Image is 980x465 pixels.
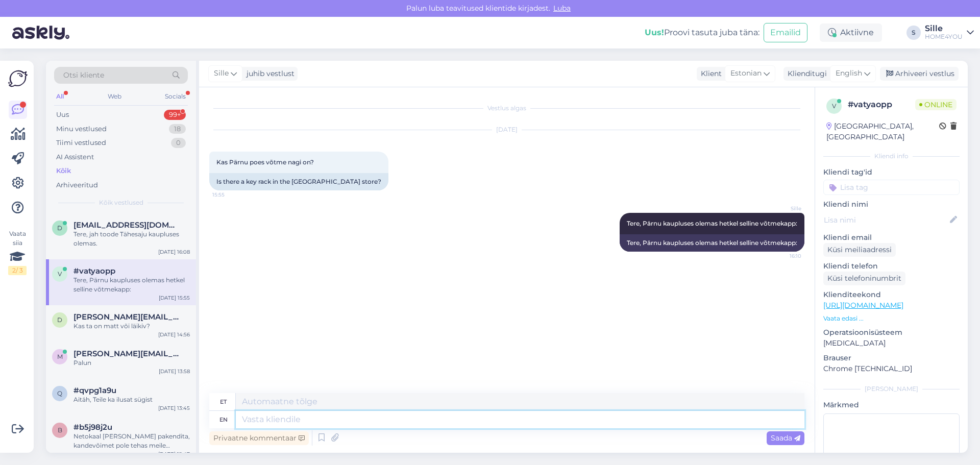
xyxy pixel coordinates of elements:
[906,26,921,40] div: S
[158,404,190,412] div: [DATE] 13:45
[158,331,190,338] div: [DATE] 14:56
[56,124,107,134] div: Minu vestlused
[823,243,896,257] div: Küsi meiliaadressi
[823,338,960,349] p: [MEDICAL_DATA]
[163,90,188,103] div: Socials
[823,289,960,300] p: Klienditeekond
[823,232,960,243] p: Kliendi email
[73,432,190,450] div: Netokaal [PERSON_NAME] pakendita, kandevõimet pole tehas meile andnud, aga 10 kg kannatab kindlasti.
[645,28,664,37] b: Uus!
[697,68,722,79] div: Klient
[823,261,960,272] p: Kliendi telefon
[848,99,915,111] div: # vatyaopp
[763,252,801,260] span: 16:10
[242,68,295,79] div: juhib vestlust
[73,312,180,322] span: diana.povaljajeva@gmail.com
[158,450,190,458] div: [DATE] 12:47
[730,68,762,79] span: Estonian
[169,124,186,134] div: 18
[764,23,807,42] button: Emailid
[771,433,800,443] span: Saada
[73,395,190,404] div: Aitäh, Teile ka ilusat sügist
[8,229,27,275] div: Vaata siia
[63,70,104,81] span: Otsi kliente
[823,180,960,195] input: Lisa tag
[57,389,62,397] span: q
[645,27,759,39] div: Proovi tasuta juba täna:
[8,69,28,88] img: Askly Logo
[550,4,574,13] span: Luba
[106,90,124,103] div: Web
[823,314,960,323] p: Vaata edasi ...
[56,152,94,162] div: AI Assistent
[54,90,66,103] div: All
[209,431,309,445] div: Privaatne kommentaar
[823,272,905,285] div: Küsi telefoninumbrit
[56,180,98,190] div: Arhiveeritud
[8,266,27,275] div: 2 / 3
[73,349,180,358] span: merle.tde@gmail.com
[880,67,959,81] div: Arhiveeri vestlus
[58,270,62,278] span: v
[219,411,228,428] div: en
[209,125,804,134] div: [DATE]
[824,214,948,226] input: Lisa nimi
[56,110,69,120] div: Uus
[823,199,960,210] p: Kliendi nimi
[823,400,960,410] p: Märkmed
[823,167,960,178] p: Kliendi tag'id
[158,248,190,256] div: [DATE] 16:08
[823,353,960,363] p: Brauser
[823,384,960,394] div: [PERSON_NAME]
[73,230,190,248] div: Tere, jah toode Tähesaju kaupluses olemas.
[826,121,939,142] div: [GEOGRAPHIC_DATA], [GEOGRAPHIC_DATA]
[73,266,115,276] span: #vatyaopp
[57,224,62,232] span: d
[220,393,227,410] div: et
[99,198,143,207] span: Kõik vestlused
[925,25,974,41] a: SilleHOME4YOU
[56,138,106,148] div: Tiimi vestlused
[823,363,960,374] p: Chrome [TECHNICAL_ID]
[73,358,190,368] div: Palun
[915,99,957,110] span: Online
[57,316,62,324] span: d
[783,68,827,79] div: Klienditugi
[836,68,862,79] span: English
[925,33,963,41] div: HOME4YOU
[216,158,314,166] span: Kas Pärnu poes võtme nagi on?
[209,104,804,113] div: Vestlus algas
[57,353,63,360] span: m
[925,25,963,33] div: Sille
[58,426,62,434] span: b
[73,221,180,230] span: denchha@mail.ru
[212,191,251,199] span: 15:55
[73,386,116,395] span: #qvpg1a9u
[823,327,960,338] p: Operatsioonisüsteem
[56,166,71,176] div: Kõik
[763,205,801,212] span: Sille
[73,276,190,294] div: Tere, Pärnu kaupluses olemas hetkel selline võtmekapp:
[159,294,190,302] div: [DATE] 15:55
[214,68,229,79] span: Sille
[73,322,190,331] div: Kas ta on matt või läikiv?
[627,219,797,227] span: Tere, Pärnu kaupluses olemas hetkel selline võtmekapp:
[164,110,186,120] div: 99+
[209,173,388,190] div: Is there a key rack in the [GEOGRAPHIC_DATA] store?
[73,423,112,432] span: #b5j98j2u
[820,23,882,42] div: Aktiivne
[823,301,903,310] a: [URL][DOMAIN_NAME]
[159,368,190,375] div: [DATE] 13:58
[823,152,960,161] div: Kliendi info
[171,138,186,148] div: 0
[620,234,804,252] div: Tere, Pärnu kaupluses olemas hetkel selline võtmekapp:
[832,102,836,110] span: v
